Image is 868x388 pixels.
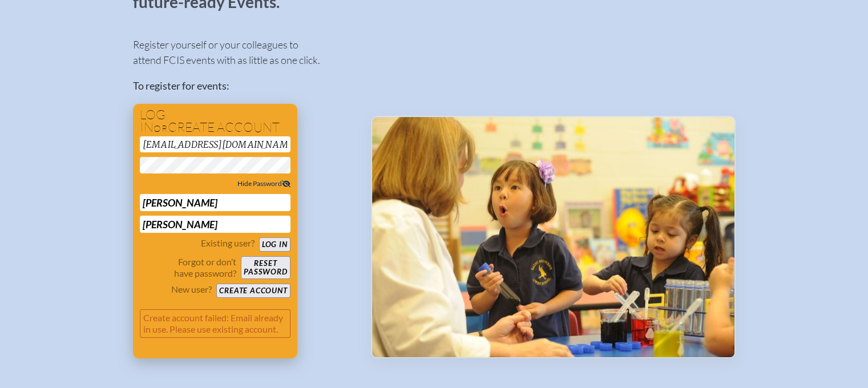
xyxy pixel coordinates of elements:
[216,284,290,298] button: Create account
[259,237,290,252] button: Log in
[237,179,290,188] span: Hide Password
[171,284,212,295] p: New user?
[140,108,290,134] h1: Log in create account
[140,309,290,338] p: Create account failed: Email already in use. Please use existing account.
[140,136,290,152] input: Email
[140,194,290,211] input: First Name
[133,78,353,94] p: To register for events:
[372,117,734,358] img: Events
[140,216,290,233] input: Last Name
[140,256,237,279] p: Forgot or don’t have password?
[154,123,168,134] span: or
[241,256,290,279] button: Resetpassword
[133,37,353,68] p: Register yourself or your colleagues to attend FCIS events with as little as one click.
[201,237,255,249] p: Existing user?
